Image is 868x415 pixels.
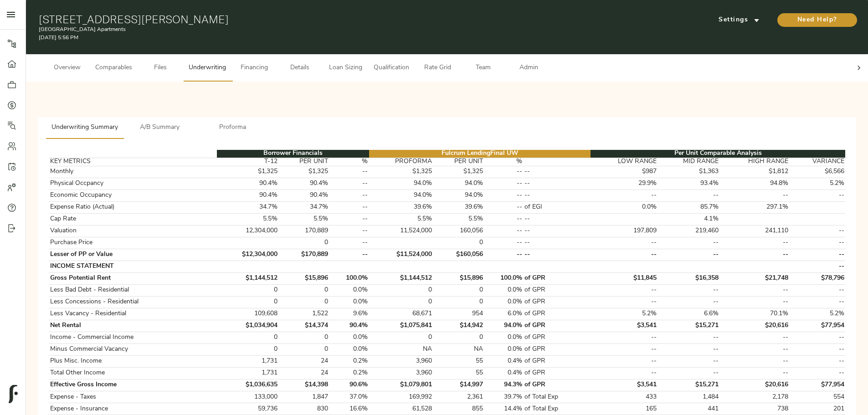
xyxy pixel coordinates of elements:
[720,367,789,379] td: --
[433,201,484,213] td: 39.6%
[777,13,857,27] button: Need Help?
[217,343,279,355] td: 0
[524,391,591,403] td: of Total Exp
[279,237,329,249] td: 0
[524,237,591,249] td: --
[49,272,217,284] td: Gross Potential Rent
[720,332,789,343] td: --
[329,296,369,308] td: 0.0%
[484,343,524,355] td: 0.0%
[658,367,720,379] td: --
[484,284,524,296] td: 0.0%
[279,225,329,237] td: 170,889
[49,166,217,178] td: Monthly
[217,284,279,296] td: 0
[591,308,657,320] td: 5.2%
[329,158,369,166] th: %
[369,150,591,158] th: Fulcrum Lending Final UW
[591,272,657,284] td: $11,845
[658,379,720,391] td: $15,271
[369,272,433,284] td: $1,144,512
[524,249,591,261] td: --
[524,320,591,332] td: of GPR
[484,237,524,249] td: --
[279,308,329,320] td: 1,522
[484,166,524,178] td: --
[789,367,845,379] td: --
[49,367,217,379] td: Total Other Income
[279,343,329,355] td: 0
[433,249,484,261] td: $160,056
[217,367,279,379] td: 1,731
[433,355,484,367] td: 55
[658,308,720,320] td: 6.6%
[374,62,409,74] span: Qualification
[524,332,591,343] td: of GPR
[433,343,484,355] td: NA
[433,158,484,166] th: PER UNIT
[433,320,484,332] td: $14,942
[720,391,789,403] td: 2,178
[237,62,272,74] span: Financing
[328,62,363,74] span: Loan Sizing
[484,249,524,261] td: --
[202,122,264,133] span: Proforma
[50,62,84,74] span: Overview
[189,62,226,74] span: Underwriting
[329,391,369,403] td: 37.0%
[591,391,657,403] td: 433
[369,249,433,261] td: $11,524,000
[369,158,433,166] th: PROFORMA
[49,178,217,190] td: Physical Occpancy
[524,201,591,213] td: of EGI
[329,308,369,320] td: 9.6%
[591,249,657,261] td: --
[720,225,789,237] td: 241,110
[484,225,524,237] td: --
[279,272,329,284] td: $15,896
[279,367,329,379] td: 24
[369,225,433,237] td: 11,524,000
[524,272,591,284] td: of GPR
[789,343,845,355] td: --
[217,332,279,343] td: 0
[329,367,369,379] td: 0.2%
[484,272,524,284] td: 100.0%
[217,213,279,225] td: 5.5%
[282,62,317,74] span: Details
[217,379,279,391] td: $1,036,635
[720,158,789,166] th: HIGH RANGE
[279,379,329,391] td: $14,398
[39,13,583,26] h1: [STREET_ADDRESS][PERSON_NAME]
[789,391,845,403] td: 554
[524,403,591,415] td: of Total Exp
[789,284,845,296] td: --
[49,332,217,343] td: Income - Commercial Income
[329,403,369,415] td: 16.6%
[524,178,591,190] td: --
[369,403,433,415] td: 61,528
[524,355,591,367] td: of GPR
[484,190,524,201] td: --
[217,391,279,403] td: 133,000
[217,320,279,332] td: $1,034,904
[591,178,657,190] td: 29.9%
[720,403,789,415] td: 738
[466,62,500,74] span: Team
[217,296,279,308] td: 0
[658,284,720,296] td: --
[49,379,217,391] td: Effective Gross Income
[433,367,484,379] td: 55
[484,355,524,367] td: 0.4%
[217,158,279,166] th: T-12
[279,355,329,367] td: 24
[720,379,789,391] td: $20,616
[720,201,789,213] td: 297.1%
[658,343,720,355] td: --
[720,178,789,190] td: 94.8%
[49,296,217,308] td: Less Concessions - Residential
[705,13,773,27] button: Settings
[484,320,524,332] td: 94.0%
[658,272,720,284] td: $16,358
[591,166,657,178] td: $987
